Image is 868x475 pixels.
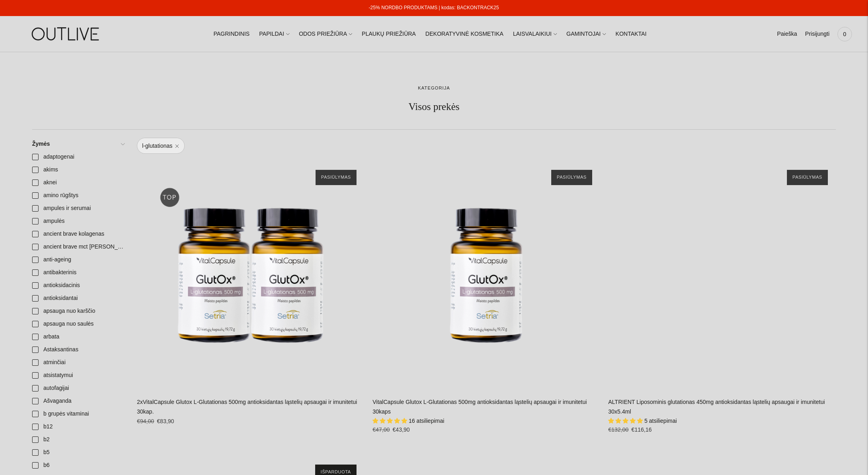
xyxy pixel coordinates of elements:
a: ALTRIENT Liposominis glutationas 450mg antioksidantas ląstelių apsaugai ir imunitetui 30x5.4ml [608,399,825,415]
span: €43,90 [393,426,410,433]
a: b5 [27,446,129,459]
a: apsauga nuo saulės [27,318,129,330]
a: PAPILDAI [259,25,289,43]
a: antioksidacinis [27,279,129,292]
a: LAISVALAIKIUI [513,25,557,43]
a: 2xVitalCapsule Glutox L-Glutationas 500mg antioksidantas ląstelių apsaugai ir imunitetui 30kap. [137,162,365,389]
a: arbata [27,330,129,343]
a: PAGRINDINIS [214,25,250,43]
a: antibakterinis [27,266,129,279]
span: 5.00 stars [373,418,409,424]
a: b12 [27,420,129,433]
span: €116,16 [632,426,652,433]
a: GAMINTOJAI [566,25,606,43]
a: Astaksantinas [27,343,129,356]
a: VitalCapsule Glutox L-Glutationas 500mg antioksidantas ląstelių apsaugai ir imunitetui 30kaps [373,399,587,415]
a: atminčiai [27,356,129,369]
a: 2xVitalCapsule Glutox L-Glutationas 500mg antioksidantas ląstelių apsaugai ir imunitetui 30kap. [137,399,357,415]
a: Žymės [27,138,129,151]
a: aknei [27,176,129,189]
a: b grupės vitaminai [27,408,129,420]
span: 0 [839,29,850,40]
a: ALTRIENT Liposominis glutationas 450mg antioksidantas ląstelių apsaugai ir imunitetui 30x5.4ml [608,162,836,389]
a: ancient brave mct [PERSON_NAME] [27,241,129,253]
a: b6 [27,459,129,472]
a: antioksidantai [27,292,129,305]
a: ampules ir serumai [27,202,129,215]
span: 5 atsiliepimai [644,418,677,424]
a: DEKORATYVINĖ KOSMETIKA [426,25,503,43]
a: PLAUKŲ PRIEŽIŪRA [362,25,416,43]
a: Paieška [777,25,797,43]
a: 0 [837,25,852,43]
a: b2 [27,433,129,446]
a: anti-ageing [27,253,129,266]
a: VitalCapsule Glutox L-Glutationas 500mg antioksidantas ląstelių apsaugai ir imunitetui 30kaps [373,162,600,389]
a: ancient brave kolagenas [27,228,129,241]
a: l-glutationas [137,138,185,154]
a: apsauga nuo karščio [27,305,129,318]
s: €47,00 [373,426,390,433]
a: autofagijai [27,382,129,395]
s: €94,00 [137,418,154,424]
a: ampulės [27,215,129,228]
s: €132,00 [608,426,629,433]
span: 16 atsiliepimai [409,418,444,424]
a: akims [27,163,129,176]
a: Ašvaganda [27,395,129,408]
a: ODOS PRIEŽIŪRA [299,25,352,43]
a: atsistatymui [27,369,129,382]
span: 5.00 stars [608,418,644,424]
a: -25% NORDBO PRODUKTAMS | kodas: BACKONTRACK25 [369,5,499,10]
img: OUTLIVE [16,20,116,48]
span: €83,90 [157,418,174,424]
a: adaptogenai [27,151,129,163]
a: Prisijungti [805,25,829,43]
a: KONTAKTAI [615,25,646,43]
a: amino rūgštys [27,189,129,202]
